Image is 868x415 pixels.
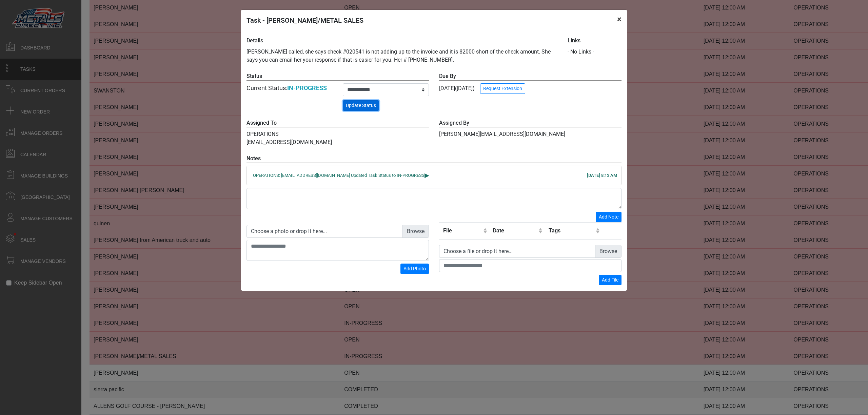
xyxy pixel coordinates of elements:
[596,212,622,222] button: Add Note
[568,37,622,45] label: Links
[602,222,622,239] th: Remove
[241,37,563,64] div: [PERSON_NAME] called, she says check #020541 is not adding up to the invoice and it is $2000 shor...
[480,83,525,94] button: Request Extension
[599,275,622,285] button: Add File
[246,72,429,81] label: Status
[246,15,363,25] h5: Task - [PERSON_NAME]/METAL SALES
[246,119,429,127] label: Assigned To
[612,10,627,29] button: Close
[443,227,481,235] div: File
[602,277,618,283] span: Add File
[549,227,594,235] div: Tags
[287,84,327,91] strong: IN-PROGRESS
[246,37,557,45] label: Details
[253,172,615,179] div: OPERATIONS: [EMAIL_ADDRESS][DOMAIN_NAME] Updated Task Status to IN-PROGRESS
[343,100,379,111] button: Update Status
[400,264,429,274] button: Add Photo
[439,72,622,94] div: [DATE] ([DATE])
[246,83,333,92] div: Current Status:
[599,214,618,220] span: Add Note
[493,227,537,235] div: Date
[246,154,622,163] label: Notes
[403,266,426,271] span: Add Photo
[346,103,376,108] span: Update Status
[587,172,617,179] div: [DATE] 8:13 AM
[439,72,622,81] label: Due By
[241,119,434,146] div: OPERATIONS [EMAIL_ADDRESS][DOMAIN_NAME]
[439,119,622,127] label: Assigned By
[568,48,622,56] div: - No Links -
[483,86,522,91] span: Request Extension
[434,119,627,146] div: [PERSON_NAME][EMAIL_ADDRESS][DOMAIN_NAME]
[425,173,429,177] span: ▸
